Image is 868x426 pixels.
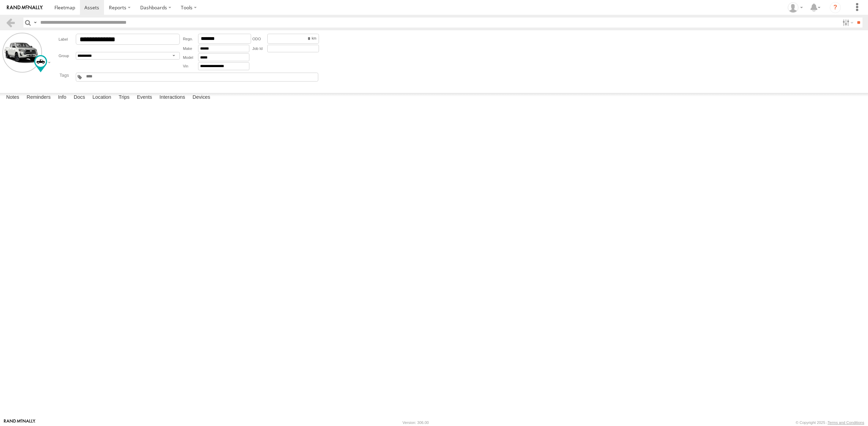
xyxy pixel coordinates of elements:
div: Cris Clark [785,2,805,13]
label: Devices [189,93,214,103]
div: © Copyright 2025 - [796,420,864,425]
label: Search Filter Options [840,18,855,28]
a: Visit our Website [4,419,35,426]
a: Back to previous Page [6,18,15,28]
label: Trips [115,93,133,103]
label: Events [133,93,155,103]
img: rand-logo.svg [7,5,43,10]
div: Version: 306.00 [403,420,429,425]
label: Search Query [32,18,38,28]
label: Interactions [156,93,189,103]
label: Docs [70,93,89,103]
label: Info [54,93,70,103]
div: Change Map Icon [34,55,47,72]
label: Location [89,93,115,103]
a: Terms and Conditions [828,420,864,425]
label: Reminders [23,93,54,103]
i: ? [830,2,841,13]
label: Notes [3,93,23,103]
